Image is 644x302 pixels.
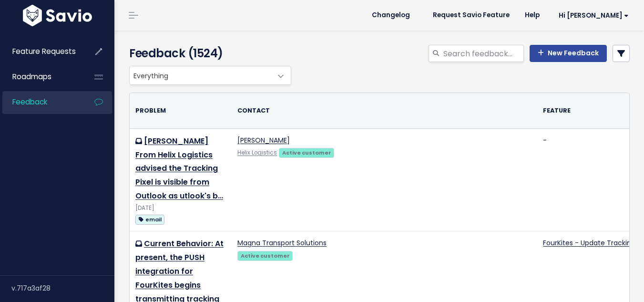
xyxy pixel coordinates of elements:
[237,250,293,260] a: Active customer
[2,41,79,62] a: Feature Requests
[425,8,517,22] a: Request Savio Feature
[2,91,79,113] a: Feedback
[530,45,607,62] a: New Feedback
[232,93,537,128] th: Contact
[11,276,114,301] div: v.717a3af28
[20,5,94,26] img: logo-white.9d6f32f41409.svg
[372,12,410,19] span: Changelog
[279,147,334,157] a: Active customer
[129,45,286,62] h4: Feedback (1524)
[135,135,223,201] a: [PERSON_NAME] From Helix Logistics advised the Tracking Pixel is visible from Outlook as utlook's b…
[2,66,79,88] a: Roadmaps
[135,203,226,213] div: [DATE]
[241,252,290,260] strong: Active customer
[135,215,164,225] span: email
[559,12,629,19] span: Hi [PERSON_NAME]
[12,72,51,82] span: Roadmaps
[129,66,291,85] span: Everything
[547,8,636,23] a: Hi [PERSON_NAME]
[237,149,277,156] a: Helix Logistics
[130,93,232,128] th: Problem
[12,97,47,107] span: Feedback
[442,45,524,62] input: Search feedback...
[135,213,164,225] a: email
[517,8,547,22] a: Help
[130,66,272,84] span: Everything
[12,46,76,56] span: Feature Requests
[237,135,290,145] a: [PERSON_NAME]
[237,238,327,248] a: Magna Transport Solutions
[282,149,331,156] strong: Active customer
